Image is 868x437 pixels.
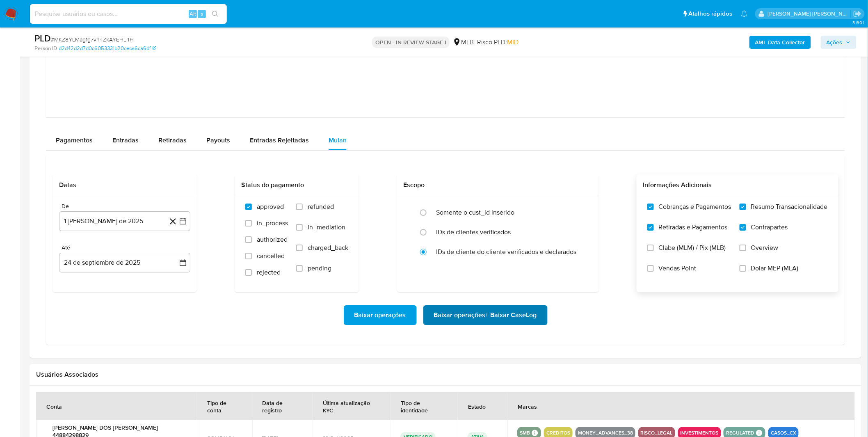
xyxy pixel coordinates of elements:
[51,35,134,43] span: # MKZ8YLMag1g7vh4ZkAYEHL4H
[30,9,227,19] input: Pesquise usuários ou casos...
[852,19,864,26] span: 3.160.1
[477,38,519,47] span: Risco PLD:
[34,32,51,45] b: PLD
[372,37,450,48] p: OPEN - IN REVIEW STAGE I
[821,36,857,49] button: Ações
[453,38,474,47] div: MLB
[190,10,196,18] span: Alt
[827,36,843,49] span: Ações
[768,10,851,18] p: igor.silva@mercadolivre.com
[36,371,855,379] h2: Usuários Associados
[34,45,57,52] b: Person ID
[207,8,224,20] button: search-icon
[755,36,805,49] b: AML Data Collector
[689,9,733,18] span: Atalhos rápidos
[741,10,748,17] a: Notificações
[59,45,156,52] a: d2d42d2d7d0c6053331b20ceca6ca6df
[749,36,811,49] button: AML Data Collector
[201,10,203,18] span: s
[507,37,519,47] span: MID
[853,9,862,18] a: Sair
